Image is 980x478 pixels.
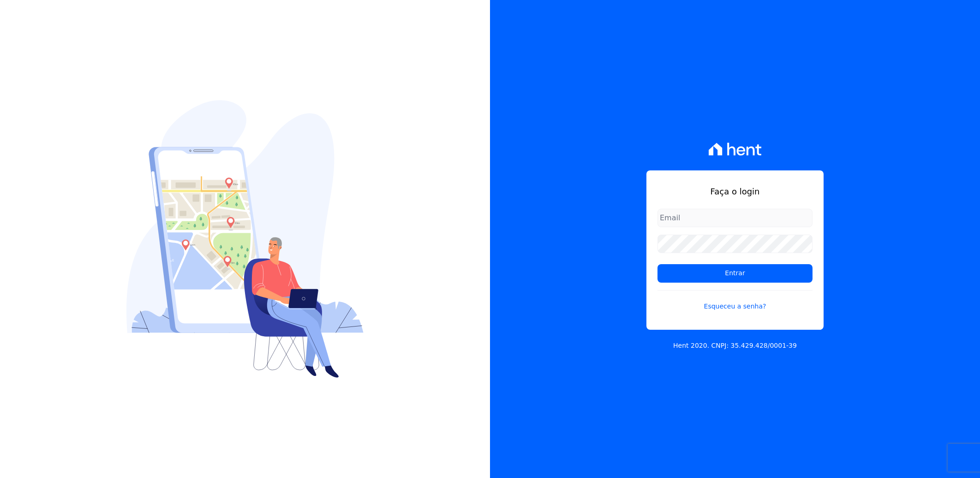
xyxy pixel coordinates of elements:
p: Hent 2020. CNPJ: 35.429.428/0001-39 [673,341,797,351]
img: Login [126,100,364,378]
h1: Faça o login [657,185,813,198]
input: Email [657,209,813,227]
a: Esqueceu a senha? [657,290,813,311]
input: Entrar [657,264,813,283]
